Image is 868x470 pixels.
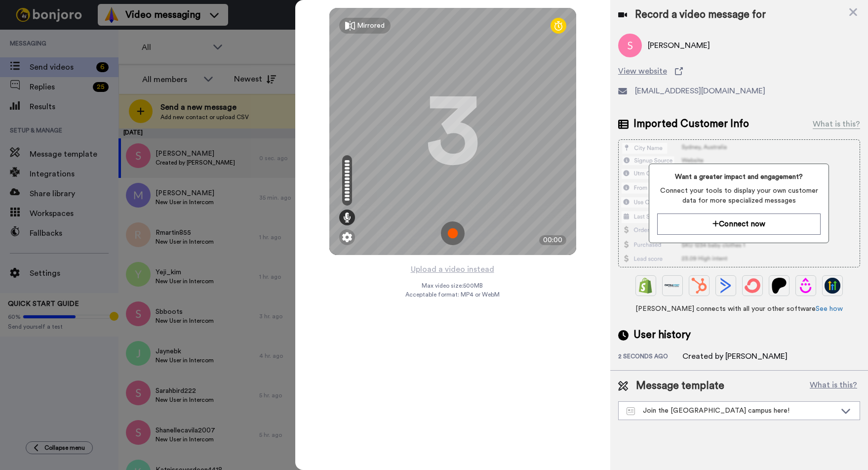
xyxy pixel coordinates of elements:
img: Drip [798,278,814,294]
button: Upload a video instead [408,263,497,276]
span: Connect your tools to display your own customer data for more specialized messages [657,186,821,206]
img: Hubspot [691,278,707,294]
span: User history [633,328,691,342]
img: ConvertKit [745,278,760,294]
div: Join the [GEOGRAPHIC_DATA] campus here! [627,406,836,416]
span: Imported Customer Info [633,117,749,131]
img: ic_gear.svg [342,232,352,242]
img: GoHighLevel [825,278,840,294]
span: Acceptable format: MP4 or WebM [405,291,500,299]
div: 3 [426,94,480,169]
div: 00:00 [539,235,566,245]
span: [EMAIL_ADDRESS][DOMAIN_NAME] [635,85,765,97]
button: What is this? [807,379,860,393]
span: Message template [636,379,724,393]
div: What is this? [813,118,860,130]
img: ic_record_start.svg [441,221,465,245]
span: Max video size: 500 MB [422,282,483,290]
img: Patreon [771,278,787,294]
img: Shopify [638,278,654,294]
span: Want a greater impact and engagement? [657,172,821,182]
div: 2 seconds ago [618,352,682,362]
span: [PERSON_NAME] connects with all your other software [618,304,860,314]
span: View website [618,65,667,77]
button: Connect now [657,214,821,235]
img: Ontraport [665,278,680,294]
a: See how [816,305,843,312]
a: View website [618,65,860,77]
img: ActiveCampaign [718,278,734,294]
img: Message-temps.svg [627,407,635,415]
div: Created by [PERSON_NAME] [682,350,788,362]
